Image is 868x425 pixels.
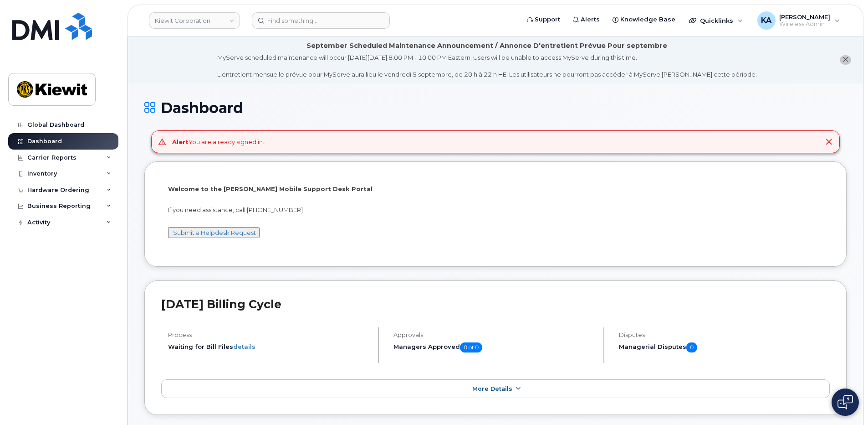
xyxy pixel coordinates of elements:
h4: Approvals [393,332,596,338]
h4: Process [168,332,370,338]
a: details [233,343,255,350]
div: MyServe scheduled maintenance will occur [DATE][DATE] 8:00 PM - 10:00 PM Eastern. Users will be u... [217,53,757,79]
div: September Scheduled Maintenance Announcement / Annonce D'entretient Prévue Pour septembre [306,41,667,51]
span: 0 [686,342,697,352]
a: Submit a Helpdesk Request [173,229,256,236]
h5: Managers Approved [393,342,596,352]
h2: [DATE] Billing Cycle [161,297,830,311]
h4: Disputes [619,332,830,338]
button: close notification [840,55,851,65]
span: More Details [472,385,512,392]
img: Open chat [837,395,853,409]
h1: Dashboard [144,100,847,116]
h5: Managerial Disputes [619,342,830,352]
p: Welcome to the [PERSON_NAME] Mobile Support Desk Portal [168,185,823,193]
p: If you need assistance, call [PHONE_NUMBER] [168,206,823,214]
div: You are already signed in. [172,138,264,146]
strong: Alert [172,138,189,145]
li: Waiting for Bill Files [168,342,370,351]
button: Submit a Helpdesk Request [168,227,260,238]
span: 0 of 0 [460,342,482,352]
